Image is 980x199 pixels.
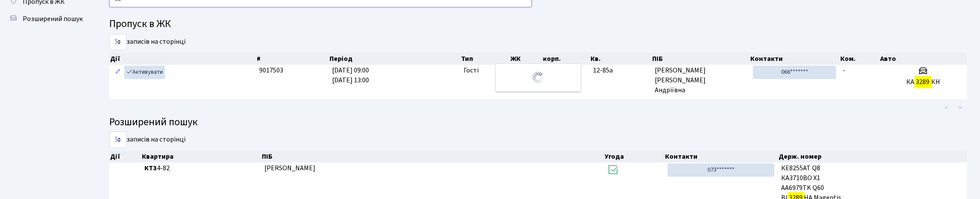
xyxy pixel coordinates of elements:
[144,163,258,173] span: 4-82
[4,10,90,27] a: Розширений пошук
[843,66,845,75] span: -
[261,151,604,163] th: ПІБ
[914,76,931,88] mark: 3289
[883,78,964,86] h5: КА КН
[329,53,460,65] th: Період
[109,18,967,30] h4: Пропуск в ЖК
[590,53,651,65] th: Кв.
[749,53,839,65] th: Контакти
[879,53,967,65] th: Авто
[124,66,165,79] a: Активувати
[264,163,315,173] span: [PERSON_NAME]
[778,151,967,163] th: Держ. номер
[141,151,261,163] th: Квартира
[604,151,664,163] th: Угода
[113,66,123,79] a: Редагувати
[542,53,590,65] th: корп.
[144,163,157,173] b: КТ3
[109,132,186,148] label: записів на сторінці
[109,34,126,50] select: записів на сторінці
[256,53,329,65] th: #
[464,66,479,75] span: Гості
[593,66,647,75] span: 12-85а
[531,71,545,84] img: Обробка...
[109,34,186,50] label: записів на сторінці
[23,14,83,24] span: Розширений пошук
[664,151,778,163] th: Контакти
[109,151,141,163] th: Дії
[655,66,746,95] span: [PERSON_NAME] [PERSON_NAME] Андріївна
[651,53,749,65] th: ПІБ
[332,66,369,85] span: [DATE] 09:00 [DATE] 13:00
[259,66,283,75] span: 9017503
[109,132,126,148] select: записів на сторінці
[109,116,967,129] h4: Розширений пошук
[109,53,256,65] th: Дії
[460,53,509,65] th: Тип
[840,53,880,65] th: Ком.
[509,53,542,65] th: ЖК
